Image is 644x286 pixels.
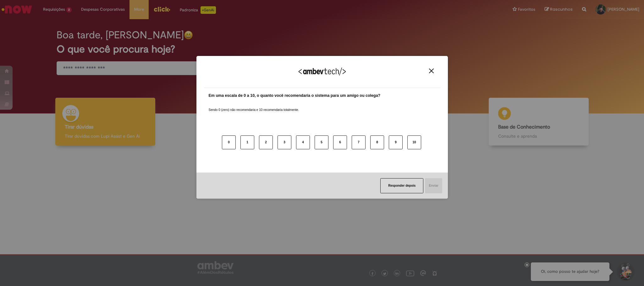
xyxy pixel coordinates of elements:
[352,135,366,149] button: 7
[429,69,434,73] img: Close
[315,135,328,149] button: 5
[259,135,273,149] button: 2
[427,68,436,74] button: Close
[209,100,299,112] label: Sendo 0 (zero) não recomendaria e 10 recomendaria totalmente.
[389,135,403,149] button: 9
[380,178,423,193] button: Responder depois
[333,135,347,149] button: 6
[209,93,381,99] label: Em uma escala de 0 a 10, o quanto você recomendaria o sistema para um amigo ou colega?
[222,135,236,149] button: 0
[296,135,310,149] button: 4
[370,135,384,149] button: 8
[407,135,421,149] button: 10
[299,68,346,75] img: Logo Ambevtech
[240,135,254,149] button: 1
[278,135,291,149] button: 3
